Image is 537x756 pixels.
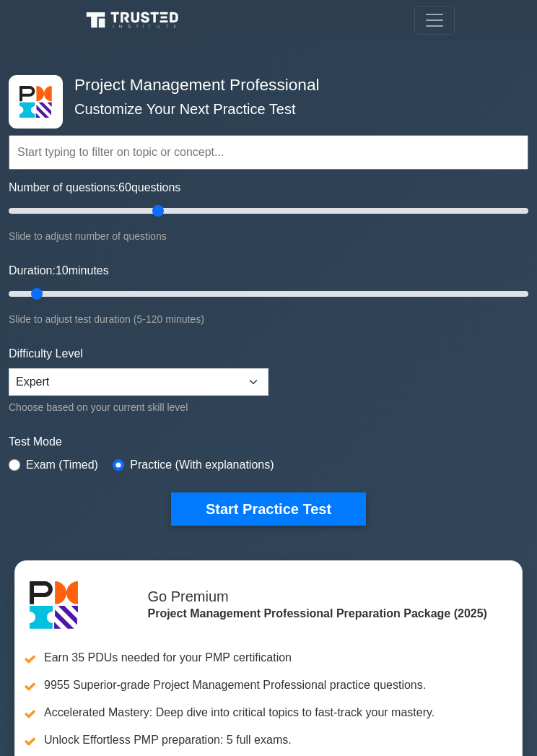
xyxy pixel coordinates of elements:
[69,75,458,95] h4: Project Management Professional
[26,456,98,474] label: Exam (Timed)
[9,345,83,362] label: Difficulty Level
[9,399,268,416] div: Choose based on your current skill level
[171,492,366,526] button: Start Practice Test
[9,135,528,170] input: Start typing to filter on topic or concept...
[130,456,274,474] label: Practice (With explanations)
[414,6,455,35] button: Toggle navigation
[9,227,528,245] div: Slide to adjust number of questions
[9,310,528,328] div: Slide to adjust test duration (5-120 minutes)
[118,181,131,194] span: 60
[56,264,69,277] span: 10
[9,262,109,279] label: Duration: minutes
[9,433,528,451] label: Test Mode
[9,179,180,196] label: Number of questions: questions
